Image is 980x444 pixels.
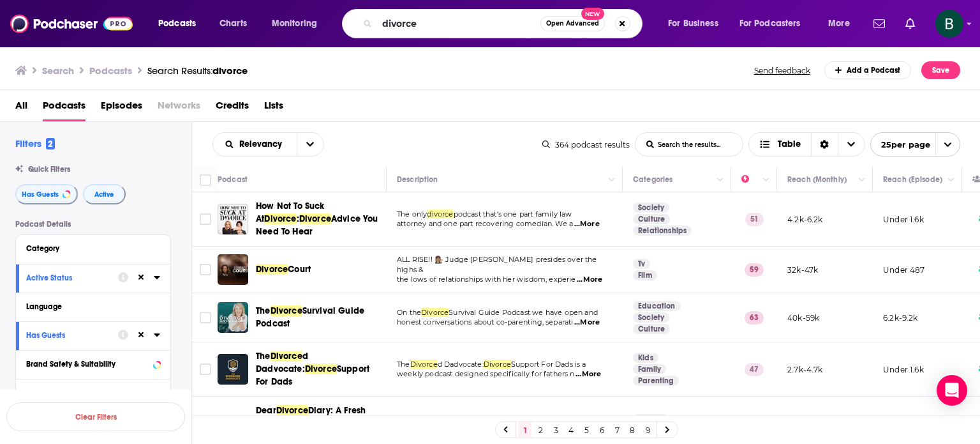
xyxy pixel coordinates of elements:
[883,264,925,275] p: Under 487
[633,214,670,224] a: Culture
[15,184,78,204] button: Has Guests
[200,213,211,225] span: Toggle select row
[868,13,890,34] a: Show notifications dropdown
[218,172,248,187] div: Podcast
[540,16,605,31] button: Open AdvancedNew
[26,270,118,286] button: Active Status
[397,308,421,317] span: On the
[574,219,600,229] span: ...More
[256,350,382,388] a: TheDivorced Dadvocate:DivorceSupport For Dads
[26,327,118,343] button: Has Guests
[745,311,764,324] p: 63
[218,204,248,234] img: How Not To Suck At Divorce: Divorce Advice You Need To Hear
[574,318,600,328] span: ...More
[883,312,918,323] p: 6.2k-9.2k
[158,95,200,121] span: Networks
[921,61,960,79] button: Save
[256,263,311,276] a: DivorceCourt
[397,360,410,369] span: The
[575,369,601,379] span: ...More
[787,214,823,225] p: 4.2k-6.2k
[935,10,963,38] button: Show profile menu
[900,13,920,34] a: Show notifications dropdown
[26,331,110,340] div: Has Guests
[397,255,597,274] span: ALL RISE!! 👩🏽‍⚖️ Judge [PERSON_NAME] presides over the highs &
[787,312,819,323] p: 40k-59k
[748,132,865,157] button: Choose View
[26,244,152,253] div: Category
[713,172,728,188] button: Column Actions
[580,422,593,438] a: 5
[611,422,623,438] a: 7
[26,356,160,372] button: Brand Safety & Suitability
[633,324,670,334] a: Culture
[216,95,249,121] a: Credits
[549,422,562,438] a: 3
[633,364,666,374] a: Family
[42,65,74,77] h3: Search
[89,65,132,77] h3: Podcasts
[828,15,850,33] span: More
[397,275,576,284] span: the lows of relationships with her wisdom, experie
[200,264,211,275] span: Toggle select row
[581,8,604,20] span: New
[438,360,484,369] span: d Dadvocate:
[641,422,654,438] a: 9
[935,10,963,38] span: Logged in as betsy46033
[26,388,75,397] span: Political Skew
[633,414,667,424] a: Health
[871,135,930,155] span: 25 per page
[218,254,248,285] a: Divorce Court
[883,364,924,375] p: Under 1.6k
[745,263,764,276] p: 59
[397,369,575,378] span: weekly podcast designed specifically for fathers n
[212,65,248,77] span: divorce
[6,402,185,431] button: Clear Filters
[626,422,639,438] a: 8
[297,133,323,156] button: open menu
[731,13,819,34] button: open menu
[256,405,276,416] span: Dear
[94,191,114,198] span: Active
[534,422,547,438] a: 2
[397,219,573,228] span: attorney and one part recovering comedian. We a
[633,226,692,236] a: Relationships
[211,13,255,34] a: Charts
[256,200,382,238] a: How Not To Suck AtDivorce:DivorceAdvice You Need To Hear
[101,95,142,121] span: Episodes
[43,95,85,121] a: Podcasts
[256,213,378,237] span: Advice You Need To Hear
[854,172,870,188] button: Column Actions
[377,13,540,34] input: Search podcasts, credits, & more...
[937,375,967,406] div: Open Intercom Messenger
[759,172,774,188] button: Column Actions
[26,298,160,314] button: Language
[15,137,55,149] h2: Filters
[750,65,814,76] button: Send feedback
[297,213,299,224] span: :
[256,305,271,316] span: The
[633,301,681,311] a: Education
[218,302,248,333] img: The Divorce Survival Guide Podcast
[824,61,912,79] a: Add a Podcast
[10,11,133,36] img: Podchaser - Follow, Share and Rate Podcasts
[26,302,152,311] div: Language
[263,13,334,34] button: open menu
[305,364,337,374] span: Divorce
[397,318,573,326] span: honest conversations about co-parenting, separati
[739,15,801,33] span: For Podcasters
[219,15,247,33] span: Charts
[633,203,669,213] a: Society
[633,172,672,187] div: Categories
[659,13,734,34] button: open menu
[935,10,963,38] img: User Profile
[83,184,126,204] button: Active
[883,214,924,225] p: Under 1.6k
[256,201,325,224] span: How Not To Suck At
[354,9,655,38] div: Search podcasts, credits, & more...
[256,305,364,329] span: Survival Guide Podcast
[158,15,196,33] span: Podcasts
